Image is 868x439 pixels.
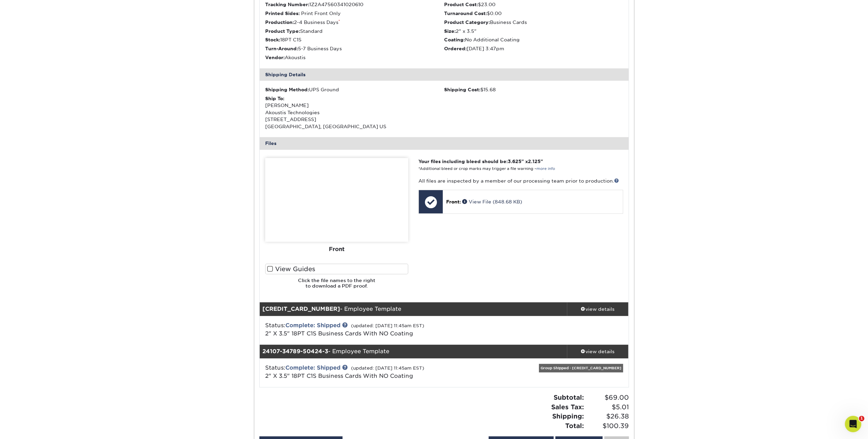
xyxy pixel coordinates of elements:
[567,302,629,316] a: view details
[260,345,567,358] div: - Employee Template
[444,10,623,17] li: $0.00
[536,167,555,171] a: more info
[552,412,584,420] strong: Shipping:
[265,28,444,35] li: Standard
[265,36,444,43] li: 18PT C1S
[567,348,629,355] div: view details
[285,322,340,329] a: Complete: Shipped
[351,323,424,328] small: (updated: [DATE] 11:45am EST)
[265,95,444,130] div: [PERSON_NAME] Akoustis Technologies [STREET_ADDRESS] [GEOGRAPHIC_DATA], [GEOGRAPHIC_DATA] US
[265,96,284,101] strong: Ship To:
[265,46,298,51] strong: Turn-Around:
[444,28,623,35] li: 2" x 3.5"
[444,86,623,93] div: $15.68
[260,321,505,338] div: Status:
[554,394,584,401] strong: Subtotal:
[528,159,541,164] span: 2.125
[265,86,444,93] div: UPS Ground
[265,330,413,337] a: 2" X 3.5" 18PT C1S Business Cards With NO Coating
[444,19,490,25] strong: Product Category:
[265,242,408,257] div: Front
[265,55,285,60] strong: Vendor:
[446,199,461,204] span: Front:
[260,137,629,149] div: Files
[260,68,629,81] div: Shipping Details
[260,302,567,316] div: - Employee Template
[418,167,555,171] small: *Additional bleed or crop marks may trigger a file warning –
[262,306,340,312] strong: [CREDIT_CARD_NUMBER]
[265,37,280,42] strong: Stock:
[265,278,408,294] h6: Click the file names to the right to download a PDF proof.
[462,199,522,204] a: View File (848.68 KB)
[265,28,300,34] strong: Product Type:
[444,19,623,26] li: Business Cards
[586,402,629,412] span: $5.01
[444,87,480,92] strong: Shipping Cost:
[285,364,340,371] a: Complete: Shipped
[567,345,629,358] a: view details
[265,2,309,7] strong: Tracking Number:
[262,348,328,355] strong: 24107-34789-50424-3
[586,421,629,431] span: $100.39
[859,416,864,421] span: 1
[301,11,341,16] span: Print Front Only
[845,416,861,432] iframe: Intercom live chat
[265,87,309,92] strong: Shipping Method:
[260,364,505,380] div: Status:
[351,365,424,371] small: (updated: [DATE] 11:45am EST)
[309,2,363,7] span: 1Z2A47560341020610
[444,1,623,8] li: $23.00
[551,403,584,411] strong: Sales Tax:
[265,11,300,16] strong: Printed Sides:
[444,36,623,43] li: No Additional Coating
[444,28,456,34] strong: Size:
[444,37,465,42] strong: Coating:
[265,19,294,25] strong: Production:
[265,264,408,274] label: View Guides
[508,159,521,164] span: 3.625
[265,45,444,52] li: 5-7 Business Days
[265,373,413,379] a: 2" X 3.5" 18PT C1S Business Cards With NO Coating
[265,19,444,26] li: 2-4 Business Days
[444,45,623,52] li: [DATE] 3:47pm
[567,306,629,312] div: view details
[418,159,543,164] strong: Your files including bleed should be: " x "
[444,11,487,16] strong: Turnaround Cost:
[565,422,584,429] strong: Total:
[586,393,629,402] span: $69.00
[444,46,467,51] strong: Ordered:
[586,412,629,421] span: $26.38
[265,54,444,61] li: Akoustis
[539,364,623,372] div: Group Shipped - [CREDIT_CARD_NUMBER]
[444,2,478,7] strong: Product Cost:
[418,177,623,184] p: All files are inspected by a member of our processing team prior to production.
